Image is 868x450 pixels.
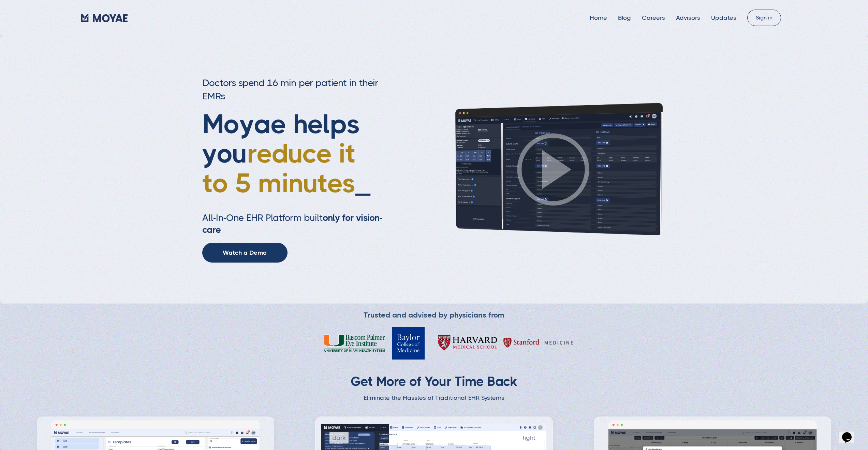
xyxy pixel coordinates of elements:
div: Trusted and advised by physicians from [364,310,504,320]
strong: only for vision-care [202,212,382,235]
h2: Get More of Your Time Back [281,373,588,390]
a: Updates [711,14,736,21]
iframe: chat widget [839,423,861,443]
a: Home [590,14,607,21]
a: Watch a Demo [202,243,288,263]
p: Eliminate the Hassles of Traditional EHR Systems [281,393,588,403]
a: Advisors [676,14,700,21]
img: Patient history screenshot [434,102,673,237]
span: _ [355,168,370,199]
span: reduce it to 5 minutes [202,138,356,198]
a: Sign in [747,10,781,26]
img: Bascom Palmer Eye Institute University of Miami Health System Logo [324,334,385,352]
img: Baylor College of Medicine Logo [392,327,425,360]
h2: All-In-One EHR Platform built [202,212,386,236]
a: Careers [642,14,665,21]
img: Moyae Logo [81,14,128,22]
img: Harvard Medical School [503,331,575,355]
a: home [81,13,128,23]
h3: Doctors spend 16 min per patient in their EMRs [202,76,386,103]
img: Harvard Medical School [431,331,503,355]
h1: Moyae helps you [202,110,386,198]
a: Blog [618,14,631,21]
